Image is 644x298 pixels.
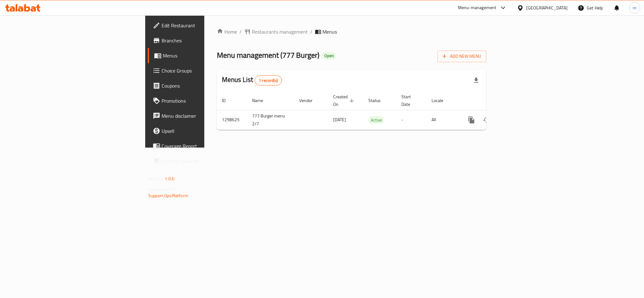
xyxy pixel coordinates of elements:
a: Support.OpsPlatform [148,192,188,200]
span: Promotions [162,97,248,105]
a: Menus [148,48,253,63]
td: All [427,110,459,130]
span: Version: [148,175,164,183]
span: Vendor [299,97,321,104]
div: Total records count [255,75,282,85]
button: Add New Menu [438,51,486,62]
span: 1 record(s) [255,78,282,84]
th: Actions [459,91,529,110]
div: Active [368,116,384,124]
span: Created On [333,93,356,108]
span: Open [322,53,336,58]
span: Choice Groups [162,67,248,74]
span: Restaurants management [252,28,308,35]
button: more [464,112,479,127]
span: Locale [432,97,451,104]
a: Restaurants management [244,28,308,35]
span: Menus [163,52,248,59]
span: Add New Menu [443,52,481,60]
span: 1.0.0 [165,175,174,183]
a: Branches [148,33,253,48]
div: Open [322,52,336,60]
span: Start Date [401,93,419,108]
span: Edit Restaurant [162,22,248,29]
a: Promotions [148,93,253,108]
span: Grocery Checklist [162,157,248,165]
span: Branches [162,37,248,44]
span: [DATE] [333,116,346,124]
div: Export file [469,73,484,88]
span: Upsell [162,127,248,135]
span: ID [222,97,234,104]
a: Coverage Report [148,138,253,154]
a: Coupons [148,78,253,93]
h2: Menus List [222,75,282,85]
span: Get support on: [148,185,177,193]
span: m [633,4,636,11]
a: Choice Groups [148,63,253,78]
span: Coverage Report [162,142,248,150]
table: enhanced table [217,91,529,130]
div: [GEOGRAPHIC_DATA] [526,4,568,11]
span: Menus [322,28,337,35]
span: Menu management ( 777 Burger ) [217,48,319,62]
span: Coupons [162,82,248,89]
span: Name [252,97,271,104]
a: Upsell [148,123,253,138]
span: Active [368,116,384,124]
a: Edit Restaurant [148,18,253,33]
nav: breadcrumb [217,28,486,35]
li: / [310,28,312,35]
a: Menu disclaimer [148,108,253,123]
td: 777 Burger menu 2/7 [247,110,294,130]
a: Grocery Checklist [148,154,253,169]
span: Status [368,97,389,104]
div: Menu-management [458,4,497,12]
span: Menu disclaimer [162,112,248,120]
td: - [396,110,427,130]
button: Change Status [479,112,494,127]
